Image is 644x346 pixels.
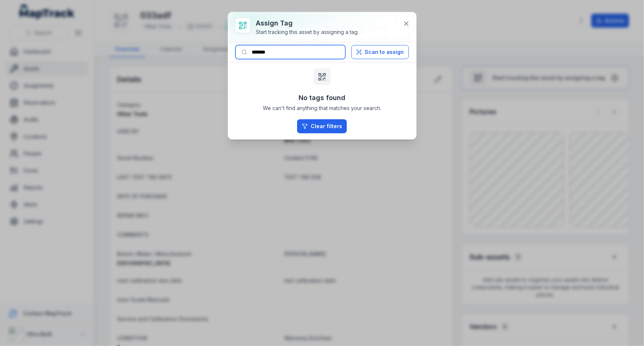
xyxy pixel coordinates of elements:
div: Start tracking this asset by assigning a tag. [256,28,359,36]
button: Clear filters [297,119,347,133]
button: Scan to assign [351,45,409,59]
span: We can't find anything that matches your search. [263,105,381,112]
h3: Assign tag [256,18,359,28]
h3: No tags found [299,93,345,103]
